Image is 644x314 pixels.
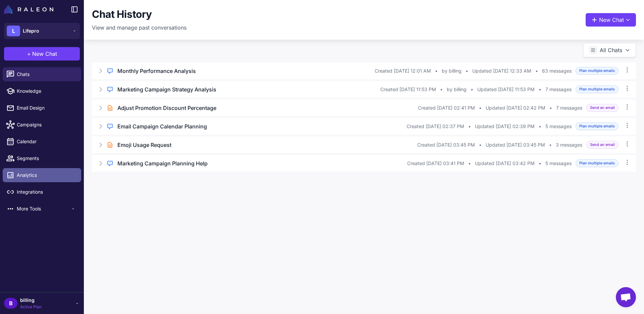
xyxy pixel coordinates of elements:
[3,118,81,132] a: Campaigns
[17,171,76,179] span: Analytics
[117,67,196,75] h3: Monthly Performance Analysis
[583,43,636,57] button: All Chats
[549,104,552,112] span: •
[407,123,464,130] span: Created [DATE] 02:37 PM
[4,23,80,39] button: LLifepro
[586,13,636,27] button: New Chat
[539,160,541,167] span: •
[20,297,42,304] span: billing
[471,86,473,93] span: •
[4,298,17,309] div: B
[440,86,443,93] span: •
[616,287,636,307] div: Open chat
[380,86,436,93] span: Created [DATE] 11:53 PM
[435,67,438,75] span: •
[542,67,572,75] span: 63 messages
[556,104,582,112] span: 7 messages
[92,24,186,32] p: View and manage past conversations
[17,205,70,212] span: More Tools
[17,121,76,128] span: Campaigns
[477,86,535,93] span: Updated [DATE] 11:53 PM
[468,123,471,130] span: •
[3,67,81,81] a: Chats
[32,50,57,58] span: New Chat
[17,104,76,112] span: Email Design
[576,67,619,75] span: Plan multiple emails
[17,138,76,145] span: Calendar
[3,84,81,98] a: Knowledge
[535,67,538,75] span: •
[576,122,619,130] span: Plan multiple emails
[17,155,76,162] span: Segments
[586,141,619,149] span: Send an email
[117,104,216,112] h3: Adjust Promotion Discount Percentage
[586,104,619,112] span: Send an email
[417,141,475,149] span: Created [DATE] 03:45 PM
[17,188,76,196] span: Integrations
[539,86,541,93] span: •
[92,8,152,21] h1: Chat History
[539,123,541,130] span: •
[7,26,20,36] div: L
[3,151,81,165] a: Segments
[4,5,56,13] a: Raleon Logo
[17,87,76,95] span: Knowledge
[576,85,619,93] span: Plan multiple emails
[418,104,475,112] span: Created [DATE] 02:41 PM
[407,160,464,167] span: Created [DATE] 03:41 PM
[27,50,31,58] span: +
[117,85,216,93] h3: Marketing Campaign Strategy Analysis
[3,185,81,199] a: Integrations
[375,67,431,75] span: Created [DATE] 12:01 AM
[475,160,535,167] span: Updated [DATE] 03:42 PM
[4,47,80,61] button: +New Chat
[486,141,545,149] span: Updated [DATE] 03:45 PM
[545,86,572,93] span: 7 messages
[479,104,482,112] span: •
[117,159,208,167] h3: Marketing Campaign Planning Help
[545,123,572,130] span: 5 messages
[17,71,76,78] span: Chats
[117,122,207,130] h3: Email Campaign Calendar Planning
[117,141,171,149] h3: Emoji Usage Request
[4,5,53,13] img: Raleon Logo
[556,141,582,149] span: 3 messages
[442,67,462,75] span: by billing
[466,67,468,75] span: •
[479,141,482,149] span: •
[545,160,572,167] span: 5 messages
[576,159,619,167] span: Plan multiple emails
[23,27,39,35] span: Lifepro
[3,134,81,149] a: Calendar
[475,123,535,130] span: Updated [DATE] 02:39 PM
[3,101,81,115] a: Email Design
[486,104,545,112] span: Updated [DATE] 02:42 PM
[447,86,467,93] span: by billing
[20,304,42,310] span: Active Plan
[3,168,81,182] a: Analytics
[549,141,552,149] span: •
[468,160,471,167] span: •
[472,67,531,75] span: Updated [DATE] 12:33 AM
